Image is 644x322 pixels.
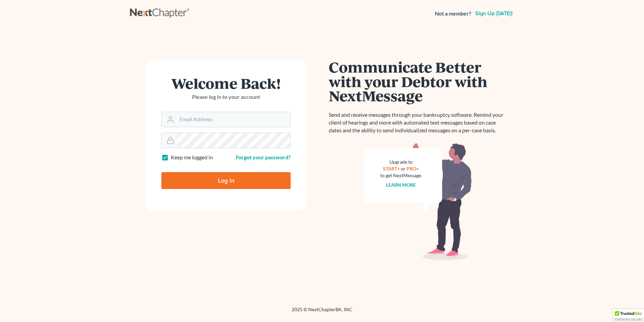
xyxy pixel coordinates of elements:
[236,154,291,160] a: Forgot your password?
[401,166,406,171] span: or
[161,76,291,90] h1: Welcome Back!
[161,172,291,189] input: Log In
[474,11,514,16] a: Sign up [DATE]!
[329,111,507,134] p: Send and receive messages through your bankruptcy software. Remind your client of hearings and mo...
[383,166,400,171] a: START+
[329,60,507,103] h1: Communicate Better with your Debtor with NextMessage
[161,93,291,101] p: Please log in to your account
[364,142,472,261] img: nextmessage_bg-59042aed3d76b12b5cd301f8e5b87938c9018125f34e5fa2b7a6b67550977c72.svg
[386,182,416,188] a: Learn more
[407,166,419,171] a: PRO+
[435,10,471,18] strong: Not a member?
[171,154,213,161] label: Keep me logged in
[177,112,290,127] input: Email Address
[380,172,422,179] div: to get NextMessage.
[130,306,514,318] div: 2025 © NextChapterBK, INC
[613,309,644,322] div: TrustedSite Certified
[380,159,422,165] div: Upgrade to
